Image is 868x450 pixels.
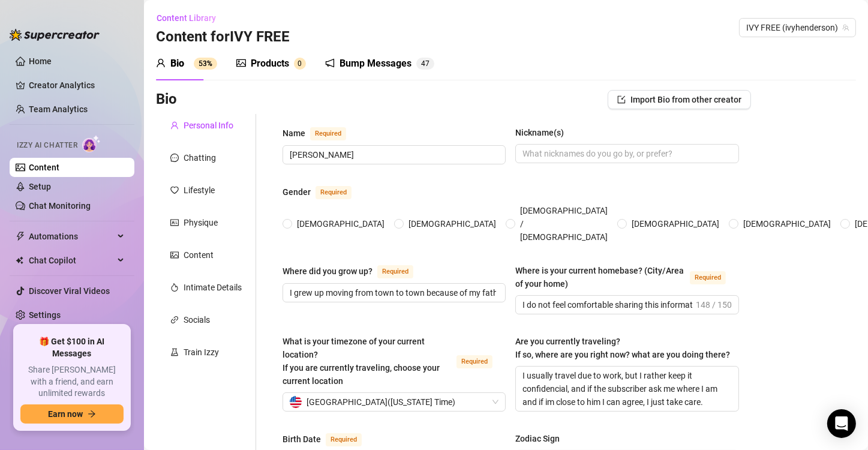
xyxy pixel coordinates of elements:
[20,336,124,359] span: 🎁 Get $100 in AI Messages
[156,90,177,109] h3: Bio
[170,121,179,130] span: user
[156,58,166,68] span: user
[292,217,389,230] span: [DEMOGRAPHIC_DATA]
[316,186,352,199] span: Required
[170,251,179,259] span: picture
[184,151,216,164] div: Chatting
[184,184,215,197] div: Lifestyle
[283,337,440,386] span: What is your timezone of your current location? If you are currently traveling, choose your curre...
[456,355,492,368] span: Required
[29,76,125,95] a: Creator Analytics
[194,58,217,70] sup: 53%
[170,316,179,324] span: link
[170,154,179,162] span: message
[10,29,100,41] img: logo-BBDzfeDw.svg
[290,148,496,161] input: Name
[690,271,726,284] span: Required
[522,147,729,160] input: Nickname(s)
[294,58,306,70] sup: 0
[283,265,373,278] div: Where did you grow up?
[516,367,738,411] textarea: I usually travel due to work, but I rather keep it confidencial, and if the subscriber ask me whe...
[16,256,23,265] img: Chat Copilot
[283,432,375,446] label: Birth Date
[842,24,849,31] span: team
[29,163,59,172] a: Content
[696,298,732,311] span: 148 / 150
[184,216,218,229] div: Physique
[307,393,455,411] span: [GEOGRAPHIC_DATA] ( [US_STATE] Time )
[283,433,321,446] div: Birth Date
[290,286,496,299] input: Where did you grow up?
[630,95,741,104] span: Import Bio from other creator
[515,337,730,359] span: Are you currently traveling? If so, where are you right now? what are you doing there?
[627,217,724,230] span: [DEMOGRAPHIC_DATA]
[290,396,302,408] img: us
[184,281,242,294] div: Intimate Details
[82,135,101,152] img: AI Chatter
[421,59,425,68] span: 4
[515,264,684,290] div: Where is your current homebase? (City/Area of your home)
[515,432,560,445] div: Zodiac Sign
[184,313,210,326] div: Socials
[340,56,412,71] div: Bump Messages
[326,433,362,446] span: Required
[156,8,226,28] button: Content Library
[283,185,365,199] label: Gender
[515,432,568,445] label: Zodiac Sign
[515,126,564,139] div: Nickname(s)
[283,185,311,199] div: Gender
[29,286,110,296] a: Discover Viral Videos
[617,95,626,104] span: import
[20,404,124,424] button: Earn nowarrow-right
[16,232,25,241] span: thunderbolt
[29,56,52,66] a: Home
[170,218,179,227] span: idcard
[184,119,233,132] div: Personal Info
[184,248,214,262] div: Content
[156,28,290,47] h3: Content for IVY FREE
[29,227,114,246] span: Automations
[425,59,430,68] span: 7
[515,126,572,139] label: Nickname(s)
[29,251,114,270] span: Chat Copilot
[170,283,179,292] span: fire
[20,364,124,400] span: Share [PERSON_NAME] with a friend, and earn unlimited rewards
[283,126,359,140] label: Name
[515,204,612,244] span: [DEMOGRAPHIC_DATA] / [DEMOGRAPHIC_DATA]
[88,410,96,418] span: arrow-right
[17,140,77,151] span: Izzy AI Chatter
[310,127,346,140] span: Required
[170,186,179,194] span: heart
[515,264,738,290] label: Where is your current homebase? (City/Area of your home)
[157,13,216,23] span: Content Library
[48,409,83,419] span: Earn now
[522,298,693,311] input: Where is your current homebase? (City/Area of your home)
[377,265,413,278] span: Required
[29,182,51,191] a: Setup
[283,127,305,140] div: Name
[236,58,246,68] span: picture
[325,58,335,68] span: notification
[416,58,434,70] sup: 47
[746,19,849,37] span: IVY FREE (ivyhenderson)
[184,346,219,359] div: Train Izzy
[170,56,184,71] div: Bio
[827,409,856,438] div: Open Intercom Messenger
[738,217,836,230] span: [DEMOGRAPHIC_DATA]
[251,56,289,71] div: Products
[283,264,427,278] label: Where did you grow up?
[29,104,88,114] a: Team Analytics
[170,348,179,356] span: experiment
[29,310,61,320] a: Settings
[404,217,501,230] span: [DEMOGRAPHIC_DATA]
[608,90,751,109] button: Import Bio from other creator
[29,201,91,211] a: Chat Monitoring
